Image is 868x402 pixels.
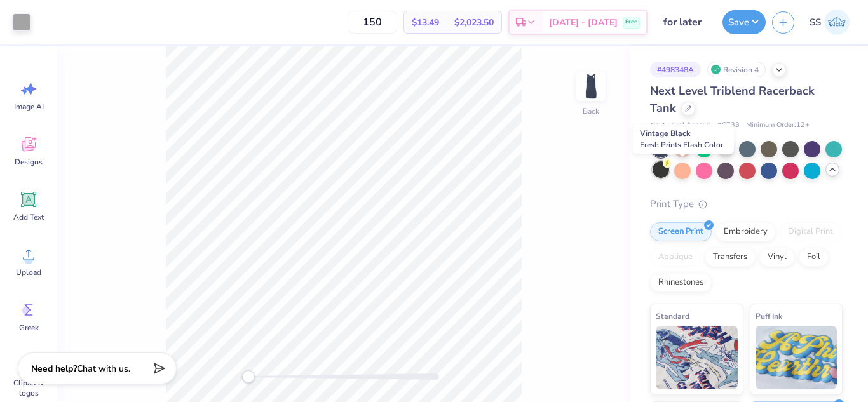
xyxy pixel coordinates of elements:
div: Digital Print [780,222,841,241]
div: Embroidery [715,222,776,241]
button: Save [722,10,766,34]
input: – – [348,11,397,34]
span: [DATE] - [DATE] [549,16,618,29]
strong: Need help? [31,363,77,375]
div: Accessibility label [242,370,255,383]
span: Next Level Apparel [650,120,711,131]
div: # 498348A [650,62,701,77]
div: Revision 4 [707,62,766,77]
div: Vinyl [759,248,795,267]
span: Fresh Prints Flash Color [640,140,723,150]
span: $2,023.50 [454,16,494,29]
span: Clipart & logos [8,378,50,398]
span: Add Text [13,212,44,222]
span: Next Level Triblend Racerback Tank [650,83,815,116]
span: Greek [19,323,39,333]
img: Puff Ink [756,326,837,389]
div: Print Type [650,197,843,211]
span: Minimum Order: 12 + [746,120,810,131]
span: Chat with us. [77,363,130,375]
div: Back [583,105,599,117]
span: Designs [15,157,43,167]
span: SS [810,15,821,30]
div: Vintage Black [633,124,734,154]
span: $13.49 [412,16,439,29]
img: Standard [656,326,738,389]
div: Foil [799,248,829,267]
div: Applique [650,248,701,267]
div: Transfers [705,248,756,267]
img: Back [578,74,604,99]
span: Upload [16,267,41,278]
input: Untitled Design [654,10,716,35]
div: Screen Print [650,222,712,241]
span: Standard [656,309,689,323]
a: SS [804,10,855,35]
span: # 6733 [717,120,740,131]
span: Puff Ink [756,309,782,323]
img: Sakshi Solanki [824,10,850,35]
span: Free [625,18,637,27]
div: Rhinestones [650,273,712,292]
span: Image AI [14,102,44,112]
